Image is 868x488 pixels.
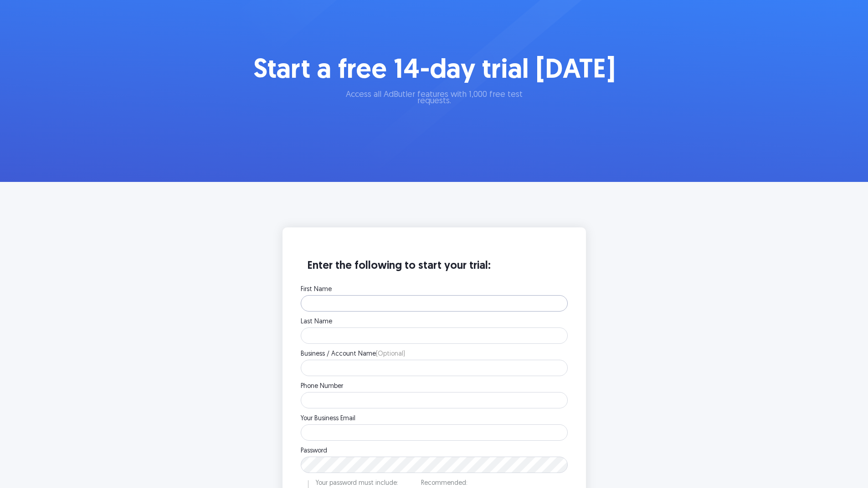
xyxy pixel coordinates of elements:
[421,480,529,487] p: Recommended:
[301,319,568,325] label: Last Name
[301,416,568,422] label: Your Business Email
[301,383,568,390] label: Phone Number
[301,448,568,454] label: Password
[250,55,618,87] h1: Start a free 14-day trial [DATE]
[332,92,537,105] p: Access all AdButler features with 1,000 free test requests.
[301,351,568,357] label: Business / Account Name
[301,287,568,293] label: First Name
[376,351,405,357] span: (Optional)
[316,480,398,487] p: Your password must include:
[301,259,568,282] h3: Enter the following to start your trial:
